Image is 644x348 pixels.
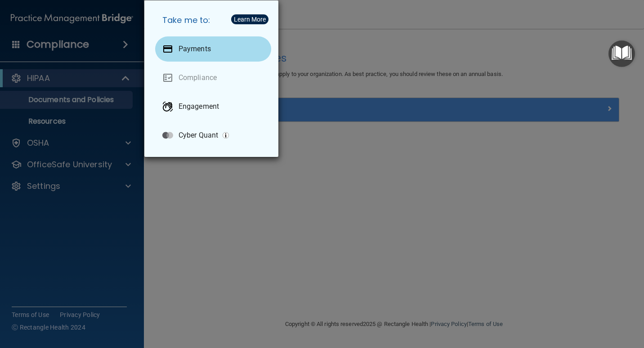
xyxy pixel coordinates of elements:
[608,40,635,67] button: Open Resource Center
[155,123,271,148] a: Cyber Quant
[155,94,271,119] a: Engagement
[231,14,268,24] button: Learn More
[179,102,219,111] p: Engagement
[155,65,271,90] a: Compliance
[179,131,218,140] p: Cyber Quant
[234,16,266,22] div: Learn More
[155,36,271,62] a: Payments
[179,45,211,54] p: Payments
[155,8,271,33] h5: Take me to:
